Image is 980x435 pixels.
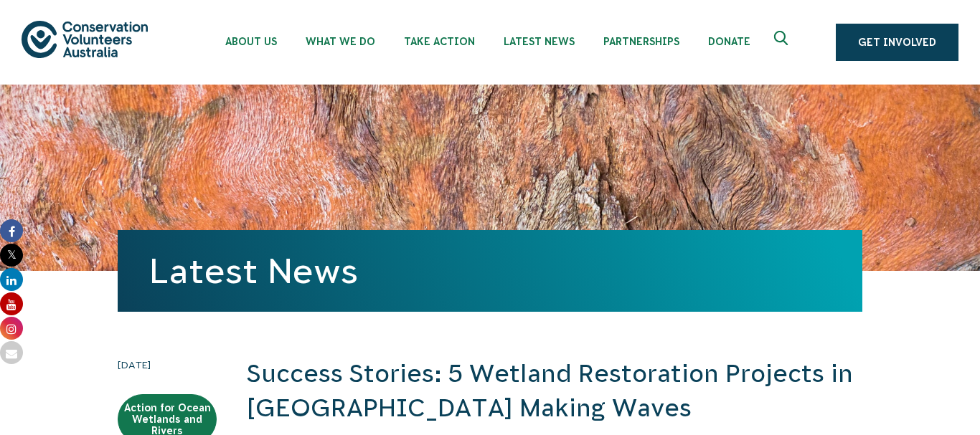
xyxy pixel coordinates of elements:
[836,24,958,61] a: Get Involved
[306,36,375,47] span: What We Do
[708,36,750,47] span: Donate
[774,31,792,54] span: Expand search box
[603,36,679,47] span: Partnerships
[404,36,475,47] span: Take Action
[149,252,358,290] a: Latest News
[765,25,800,59] button: Expand search box Close search box
[504,36,575,47] span: Latest News
[118,357,217,373] time: [DATE]
[225,36,277,47] span: About Us
[247,357,862,425] h2: Success Stories: 5 Wetland Restoration Projects in [GEOGRAPHIC_DATA] Making Waves
[22,21,148,57] img: logo.svg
